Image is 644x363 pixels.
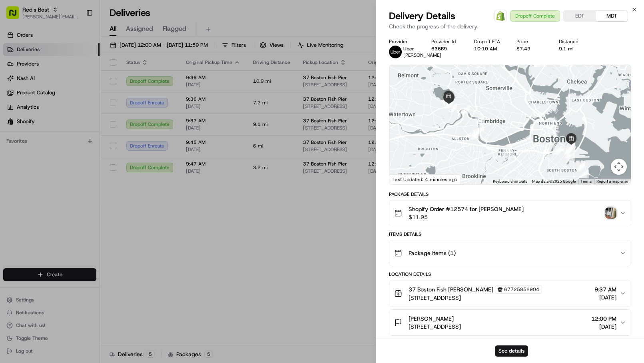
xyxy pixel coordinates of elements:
[578,170,587,178] div: 2
[474,38,504,45] div: Dropoff ETA
[389,10,455,22] span: Delivery Details
[532,179,576,183] span: Map data ©2025 Google
[409,323,461,331] span: [STREET_ADDRESS]
[516,46,546,52] div: $7.49
[389,38,419,45] div: Provider
[64,113,132,127] a: 💻API Documentation
[504,286,539,293] span: 67725852904
[494,10,507,22] a: Shopify
[391,174,418,184] img: Google
[389,191,631,197] div: Package Details
[564,146,572,155] div: 11
[8,76,22,91] img: 1736555255976-a54dd68f-1ca7-489b-9aae-adbdc363a1c4
[559,38,588,45] div: Distance
[389,200,631,226] button: Shopify Order #12574 for [PERSON_NAME]$11.95photo_proof_of_delivery image
[471,128,480,136] div: 15
[409,249,456,257] span: Package Items ( 1 )
[389,174,461,184] div: Last Updated: 4 minutes ago
[389,22,631,30] p: Check the progress of the delivery.
[80,136,97,142] span: Pylon
[565,144,574,152] div: 10
[68,117,74,123] div: 💻
[76,116,128,124] span: API Documentation
[461,105,470,114] div: 18
[391,174,418,184] a: Open this area in Google Maps (opens a new window)
[389,231,631,237] div: Items Details
[403,46,414,52] span: Uber
[431,38,461,45] div: Provider Id
[8,8,24,24] img: Nash
[605,207,616,219] img: photo_proof_of_delivery image
[596,11,628,21] button: MDT
[564,11,596,21] button: EDT
[21,52,132,60] input: Clear
[475,125,484,134] div: 16
[564,150,573,158] div: 6
[136,79,146,88] button: Start new chat
[576,162,585,170] div: 4
[56,135,97,142] a: Powered byPylon
[444,100,453,109] div: 20
[580,170,589,178] div: 3
[27,76,131,84] div: Start new chat
[409,294,542,302] span: [STREET_ADDRESS]
[516,38,546,45] div: Price
[495,345,528,357] button: See details
[409,213,524,221] span: $11.95
[553,146,562,155] div: 12
[611,159,627,175] button: Map camera controls
[471,131,479,140] div: 14
[389,310,631,335] button: [PERSON_NAME][STREET_ADDRESS]12:00 PM[DATE]
[475,116,484,124] div: 17
[566,141,575,150] div: 9
[474,46,504,52] div: 10:10 AM
[576,163,585,172] div: 1
[496,11,505,21] img: Shopify
[8,32,146,45] p: Welcome 👋
[16,116,61,124] span: Knowledge Base
[431,46,447,52] button: 636B9
[27,84,101,91] div: We're available if you need us!
[8,117,14,123] div: 📗
[596,179,628,183] a: Report a map error
[389,280,631,307] button: 37 Boston Fish [PERSON_NAME]67725852904[STREET_ADDRESS]9:37 AM[DATE]
[449,103,457,112] div: 19
[580,179,592,183] a: Terms
[559,46,588,52] div: 9.1 mi
[409,315,454,323] span: [PERSON_NAME]
[409,285,493,293] span: 37 Boston Fish [PERSON_NAME]
[5,113,64,127] a: 📗Knowledge Base
[389,271,631,277] div: Location Details
[389,46,402,58] img: uber-new-logo.jpeg
[403,52,441,58] span: [PERSON_NAME]
[409,205,524,213] span: Shopify Order #12574 for [PERSON_NAME]
[591,315,616,323] span: 12:00 PM
[594,293,616,301] span: [DATE]
[591,323,616,331] span: [DATE]
[389,240,631,266] button: Package Items (1)
[566,153,575,162] div: 5
[493,179,527,184] button: Keyboard shortcuts
[594,285,616,293] span: 9:37 AM
[503,146,512,155] div: 13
